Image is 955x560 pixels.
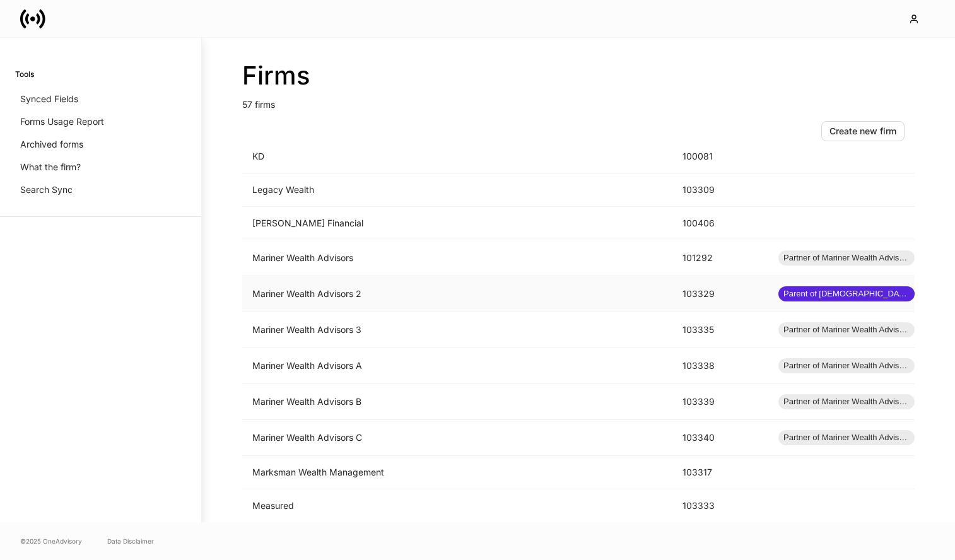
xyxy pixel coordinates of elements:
td: 103338 [672,348,768,384]
td: 103317 [672,456,768,489]
a: Forms Usage Report [15,110,186,133]
span: Partner of Mariner Wealth Advisors 2 [778,395,915,408]
td: Mariner Wealth Advisors 2 [242,276,672,312]
td: 100081 [672,140,768,173]
span: Parent of [DEMOGRAPHIC_DATA] firms [778,288,915,300]
td: 103329 [672,276,768,312]
span: © 2025 OneAdvisory [20,536,82,546]
td: 103335 [672,312,768,348]
td: Mariner Wealth Advisors B [242,384,672,420]
span: Partner of Mariner Wealth Advisors 2 [778,431,915,444]
td: 103309 [672,173,768,207]
p: Search Sync [20,184,73,196]
td: Mariner Wealth Advisors [242,240,672,276]
p: Forms Usage Report [20,115,104,128]
td: 103340 [672,420,768,456]
button: Create new firm [821,121,905,141]
p: Archived forms [20,138,83,151]
td: 100406 [672,207,768,240]
h2: Firms [242,61,915,91]
a: Data Disclaimer [107,536,154,546]
a: Archived forms [15,133,186,156]
p: What the firm? [20,161,81,173]
span: Partner of Mariner Wealth Advisors 2 [778,359,915,372]
a: Search Sync [15,178,186,201]
td: 103339 [672,384,768,420]
td: Mariner Wealth Advisors A [242,348,672,384]
h6: Tools [15,68,34,80]
td: Measured [242,489,672,523]
p: 57 firms [242,91,915,111]
p: Synced Fields [20,93,78,105]
td: Mariner Wealth Advisors C [242,420,672,456]
td: Legacy Wealth [242,173,672,207]
a: What the firm? [15,156,186,178]
td: Marksman Wealth Management [242,456,672,489]
a: Synced Fields [15,88,186,110]
span: Partner of Mariner Wealth Advisors 2 [778,324,915,336]
td: [PERSON_NAME] Financial [242,207,672,240]
td: 103333 [672,489,768,523]
td: KD [242,140,672,173]
span: Partner of Mariner Wealth Advisors 2 [778,252,915,264]
td: 101292 [672,240,768,276]
td: Mariner Wealth Advisors 3 [242,312,672,348]
div: Create new firm [829,125,896,137]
